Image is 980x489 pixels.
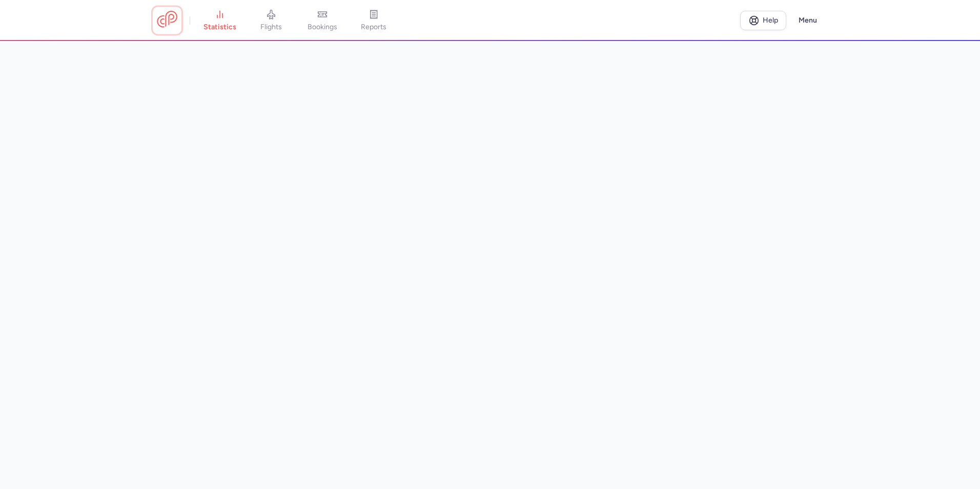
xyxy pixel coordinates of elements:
a: reports [348,9,399,32]
span: statistics [203,23,236,32]
a: statistics [194,9,246,32]
span: Help [763,16,778,24]
span: flights [260,23,282,32]
a: flights [246,9,297,32]
button: Menu [792,11,823,30]
span: reports [361,23,386,32]
a: Help [740,11,786,30]
a: bookings [297,9,348,32]
span: bookings [308,23,337,32]
a: CitizenPlane red outlined logo [157,11,177,30]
